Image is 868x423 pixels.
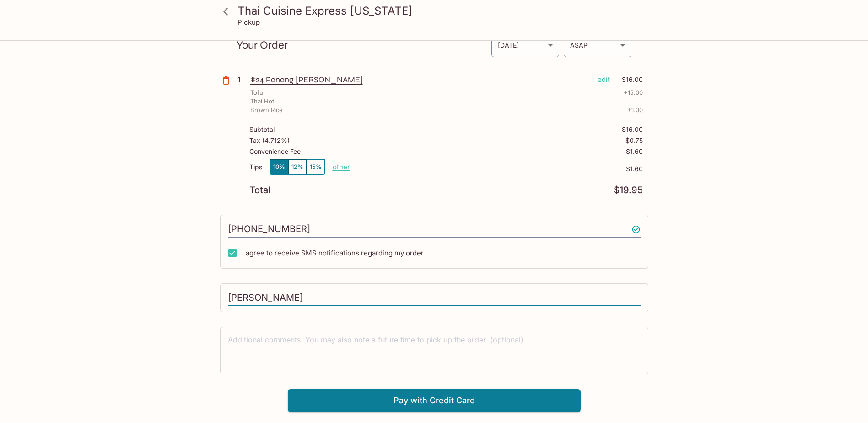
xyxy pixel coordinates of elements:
[564,33,631,57] div: ASAP
[614,186,643,195] p: $19.95
[242,249,424,257] span: I agree to receive SMS notifications regarding my order
[270,159,288,174] button: 10%
[615,75,643,85] p: $16.00
[237,41,491,49] p: Your Order
[626,148,643,155] p: $1.60
[625,137,643,144] p: $0.75
[249,148,301,155] p: Convenience Fee
[333,163,350,171] button: other
[288,159,307,174] button: 12%
[228,289,641,307] input: Enter first and last name
[237,18,260,27] p: Pickup
[250,106,283,114] p: Brown Rice
[491,33,559,57] div: [DATE]
[237,75,247,85] p: 1
[250,88,263,97] p: Tofu
[249,126,275,133] p: Subtotal
[228,221,641,238] input: Enter phone number
[237,4,647,18] h3: Thai Cuisine Express [US_STATE]
[249,137,290,144] p: Tax ( 4.712% )
[598,75,610,85] p: edit
[249,163,262,171] p: Tips
[288,389,581,412] button: Pay with Credit Card
[307,159,325,174] button: 15%
[622,126,643,133] p: $16.00
[350,165,643,173] p: $1.60
[250,75,590,85] p: #24 Panang [PERSON_NAME]
[249,186,270,195] p: Total
[624,88,643,97] p: + 15.00
[627,106,643,114] p: + 1.00
[250,97,274,106] p: Thai Hot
